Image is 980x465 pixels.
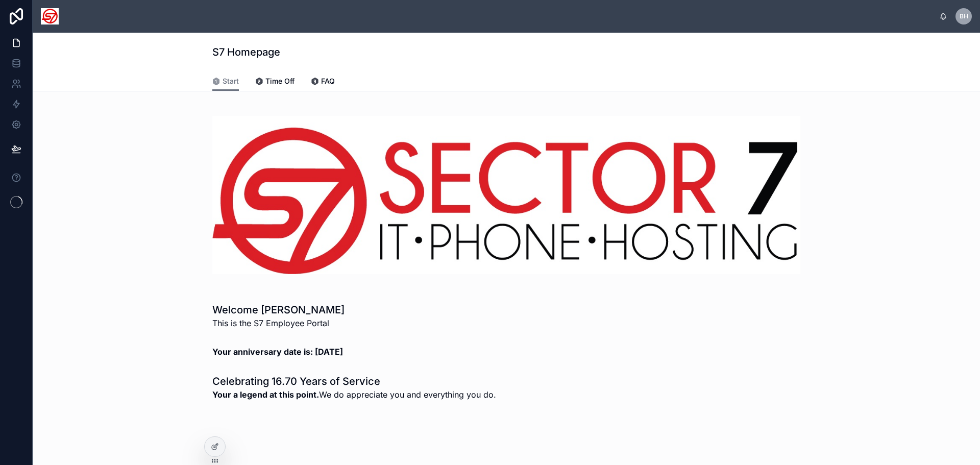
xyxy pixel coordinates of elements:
strong: Your anniversary date is: [DATE] [212,347,343,357]
div: scrollable content [67,14,939,18]
span: Time Off [265,76,295,86]
a: FAQ [311,72,335,92]
span: BH [960,12,968,20]
h1: Celebrating 16.70 Years of Service [212,374,496,388]
a: Time Off [255,72,295,92]
span: We do appreciate you and everything you do. [212,388,496,401]
span: FAQ [321,76,335,86]
span: Start [223,76,239,86]
strong: Your a legend at this point. [212,389,319,400]
span: This is the S7 Employee Portal [212,317,345,329]
a: Start [212,72,239,91]
img: 27348-logo.jpg [212,116,800,274]
h1: Welcome [PERSON_NAME] [212,303,345,317]
h1: S7 Homepage [212,45,280,59]
img: App logo [41,8,59,25]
